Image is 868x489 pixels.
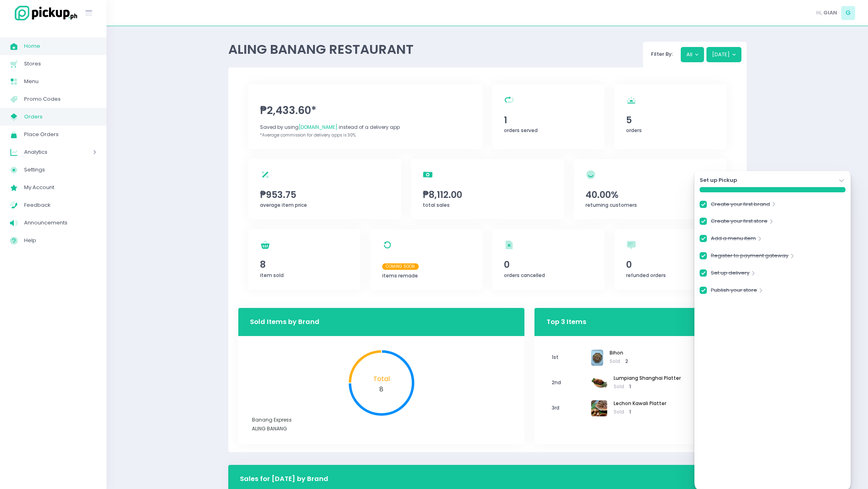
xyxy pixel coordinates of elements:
[24,112,96,122] span: Orders
[24,129,96,140] span: Place Orders
[614,375,681,382] span: Lumpiang Shanghai Platter
[626,127,642,134] span: orders
[382,263,419,270] span: Coming Soon
[706,47,741,62] button: [DATE]
[610,358,628,365] span: Sold
[248,229,360,290] a: 8item sold
[700,176,737,184] strong: Set up Pickup
[841,6,855,20] span: G
[711,234,756,245] a: Add a menu item
[492,229,604,290] a: 0orders cancelled
[547,310,586,333] h3: Top 3 Items
[260,132,356,138] span: *Average commission for delivery apps is 30%
[626,272,666,279] span: refunded orders
[711,269,749,280] a: Set up delivery
[625,358,628,365] span: 2
[24,165,96,175] span: Settings
[24,147,70,157] span: Analytics
[248,159,401,219] a: ₱953.75average item price
[24,76,96,87] span: Menu
[260,103,471,118] span: ₱2,433.60*
[423,188,552,202] span: ₱8,112.00
[574,159,727,219] a: 40.00%returning customers
[629,409,631,415] span: 1
[823,9,837,17] span: GIAN
[681,47,704,62] button: All
[228,40,414,58] span: ALING BANANG RESTAURANT
[299,124,338,130] span: [DOMAIN_NAME]
[260,124,471,131] div: Saved by using instead of a delivery app
[260,202,307,208] span: average item price
[24,200,96,210] span: Feedback
[591,375,607,391] img: Lumpiang Shanghai Platter
[614,229,727,290] a: 0refunded orders
[260,188,389,202] span: ₱953.75
[504,113,592,127] span: 1
[614,409,666,416] span: Sold
[24,94,96,104] span: Promo Codes
[504,258,592,271] span: 0
[252,416,292,423] span: Banang Express
[711,252,788,263] a: Register to payment gateway
[614,84,727,149] a: 5orders
[423,202,450,208] span: total sales
[252,425,287,432] span: ALING BANANG
[24,235,96,246] span: Help
[711,217,768,228] a: Create your first store
[626,258,714,271] span: 0
[24,59,96,69] span: Stores
[614,400,666,407] span: Lechon Kawali Platter
[24,182,96,193] span: My Account
[411,159,564,219] a: ₱8,112.00total sales
[711,286,757,297] a: Publish your store
[260,258,348,271] span: 8
[547,374,591,392] span: 2nd
[504,127,538,134] span: orders served
[250,317,319,327] h3: Sold Items by Brand
[610,350,628,357] span: Bihon
[816,9,822,17] span: Hi,
[24,218,96,228] span: Announcements
[547,399,591,417] span: 3rd
[240,474,328,484] h3: Sales for [DATE] by Brand
[260,272,284,279] span: item sold
[492,84,604,149] a: 1orders served
[626,113,714,127] span: 5
[614,383,681,391] span: Sold
[591,350,603,366] img: Bihon
[648,50,676,58] span: Filter By:
[711,200,770,211] a: Create your first brand
[629,383,631,390] span: 1
[585,202,637,208] span: returning customers
[547,349,591,367] span: 1st
[24,41,96,51] span: Home
[591,400,607,416] img: Lechon Kawali Platter
[382,272,418,279] span: items remade
[10,4,78,22] img: logo
[504,272,545,279] span: orders cancelled
[585,188,715,202] span: 40.00%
